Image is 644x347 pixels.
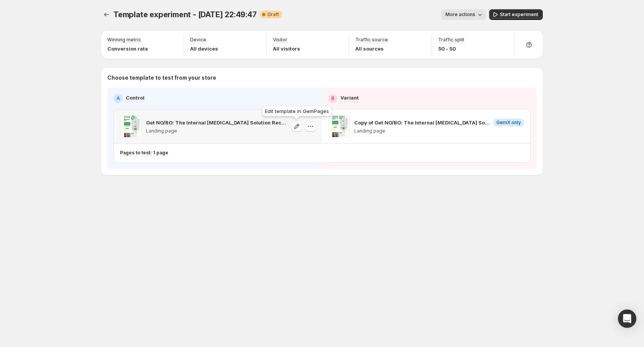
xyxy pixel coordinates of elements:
[355,37,388,43] p: Traffic source
[107,45,148,52] p: Conversion rate
[273,37,287,43] p: Visitor
[354,119,490,126] p: Copy of Get NO/BO: The Internal [MEDICAL_DATA] Solution Recommended by Doctors
[354,128,524,134] p: Landing page
[268,11,279,18] span: Draft
[190,45,218,52] p: All devices
[445,11,475,18] span: More actions
[489,9,543,20] button: Start experiment
[496,119,521,126] span: GemX only
[331,95,334,101] h2: B
[500,11,538,18] span: Start experiment
[273,45,300,52] p: All visitors
[120,116,141,137] img: Get NO/BO: The Internal Bad Breath Solution Recommended by Doctors
[107,74,537,82] p: Choose template to test from your store
[340,94,359,101] p: Variant
[618,309,636,328] div: Open Intercom Messenger
[146,128,287,134] p: Landing page
[190,37,206,43] p: Device
[438,37,464,43] p: Traffic split
[441,9,486,20] button: More actions
[355,45,388,52] p: All sources
[101,9,112,20] button: Experiments
[117,95,120,101] h2: A
[107,37,141,43] p: Winning metric
[126,94,145,101] p: Control
[146,119,287,126] p: Get NO/BO: The Internal [MEDICAL_DATA] Solution Recommended by Doctors
[113,10,257,19] span: Template experiment - [DATE] 22:49:47
[120,150,168,156] p: Pages to test: 1 page
[438,45,464,52] p: 50 - 50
